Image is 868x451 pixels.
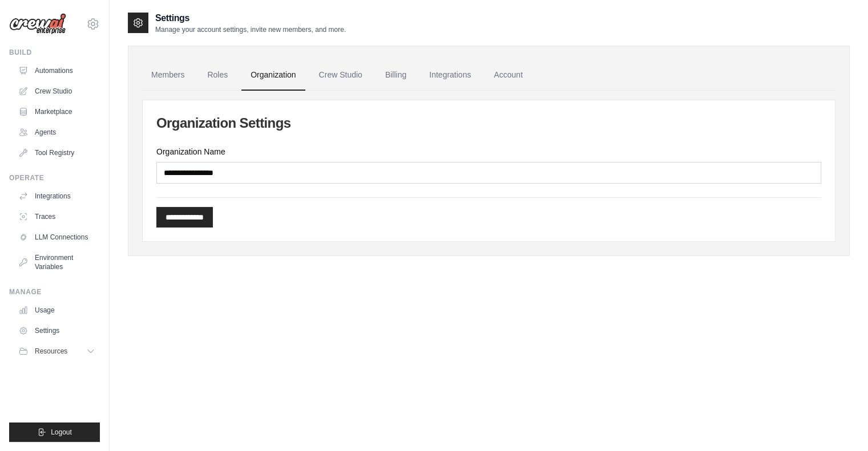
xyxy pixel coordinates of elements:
[14,82,100,100] a: Crew Studio
[14,123,100,141] a: Agents
[51,428,72,437] span: Logout
[9,287,100,296] div: Manage
[156,146,821,157] label: Organization Name
[9,13,66,35] img: Logo
[156,114,821,132] h2: Organization Settings
[376,60,415,91] a: Billing
[155,25,346,34] p: Manage your account settings, invite new members, and more.
[14,322,100,340] a: Settings
[14,103,100,121] a: Marketplace
[310,60,372,91] a: Crew Studio
[14,301,100,319] a: Usage
[14,62,100,80] a: Automations
[9,48,100,57] div: Build
[155,11,346,25] h2: Settings
[14,342,100,360] button: Resources
[9,173,100,182] div: Operate
[14,249,100,276] a: Environment Variables
[14,144,100,162] a: Tool Registry
[14,228,100,246] a: LLM Connections
[14,208,100,226] a: Traces
[14,187,100,205] a: Integrations
[198,60,237,91] a: Roles
[485,60,532,91] a: Account
[241,60,305,91] a: Organization
[420,60,480,91] a: Integrations
[9,422,100,442] button: Logout
[142,60,193,91] a: Members
[35,347,67,356] span: Resources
